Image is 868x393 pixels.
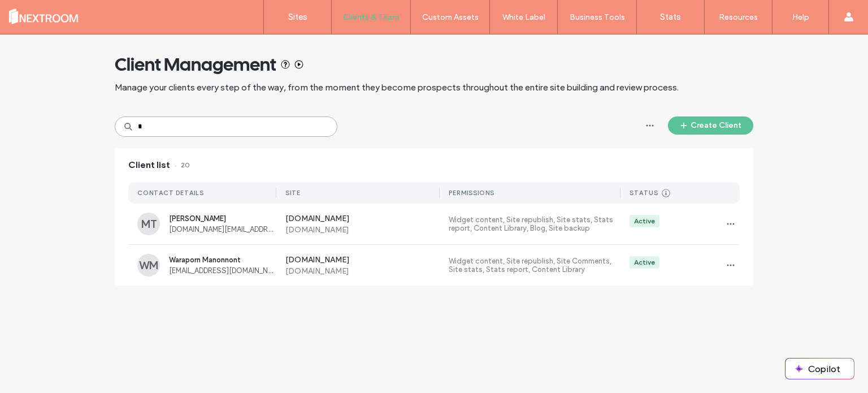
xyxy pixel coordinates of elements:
button: Create Client [668,116,753,135]
div: MT [137,213,160,235]
label: [DOMAIN_NAME] [285,255,440,266]
label: Business Tools [570,12,625,22]
span: Manage your clients every step of the way, from the moment they become prospects throughout the e... [115,81,679,94]
label: Widget content, Site republish, Site stats, Stats report, Content Library, Blog, Site backup [449,215,620,232]
div: CONTACT DETAILS [137,189,204,197]
button: Copilot [785,359,854,379]
a: MT[PERSON_NAME][DOMAIN_NAME][EMAIL_ADDRESS][DOMAIN_NAME][DOMAIN_NAME][DOMAIN_NAME]Widget content,... [128,204,740,245]
label: [DOMAIN_NAME] [285,225,440,235]
span: Client list [128,159,170,171]
label: Widget content, Site republish, Site Comments, Site stats, Stats report, Content Library [449,257,620,274]
div: PERMISSIONS [449,189,494,197]
span: Waraporn Manonnont [169,256,276,264]
div: STATUS [630,189,658,197]
label: Sites [288,12,307,22]
label: Resources [719,12,758,22]
span: [EMAIL_ADDRESS][DOMAIN_NAME] [169,266,276,275]
label: White Label [502,12,545,22]
div: WM [137,254,160,277]
label: [DOMAIN_NAME] [285,266,440,276]
div: Active [634,257,655,267]
a: WMWaraporn Manonnont[EMAIL_ADDRESS][DOMAIN_NAME][DOMAIN_NAME][DOMAIN_NAME]Widget content, Site re... [128,245,740,286]
span: Help [25,8,49,18]
span: [PERSON_NAME] [169,214,276,223]
label: Stats [660,12,681,22]
label: [DOMAIN_NAME] [285,214,440,225]
div: Active [634,216,655,226]
label: Help [792,12,809,22]
span: 20 [175,159,189,171]
span: [DOMAIN_NAME][EMAIL_ADDRESS][DOMAIN_NAME] [169,225,276,234]
label: Clients & Team [343,12,399,22]
label: Custom Assets [422,12,479,22]
div: SITE [285,189,301,197]
span: Client Management [115,53,276,76]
